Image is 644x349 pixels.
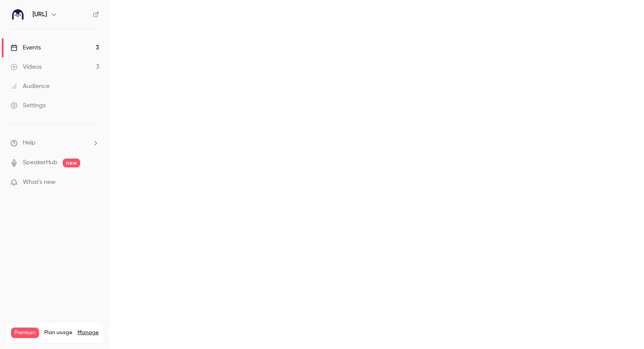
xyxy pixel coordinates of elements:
div: Videos [11,63,42,71]
iframe: Noticeable Trigger [88,179,99,187]
a: SpeakerHub [23,158,57,167]
span: Plan usage [44,329,72,336]
h6: [URL] [32,10,47,19]
div: Settings [11,101,46,110]
div: Audience [11,82,50,91]
span: Help [23,138,35,148]
span: What's new [23,178,56,187]
li: help-dropdown-opener [11,138,99,148]
span: new [63,159,80,167]
a: Manage [78,329,99,336]
div: Events [11,43,41,52]
span: Premium [11,328,39,338]
img: Ed.ai [11,7,25,21]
